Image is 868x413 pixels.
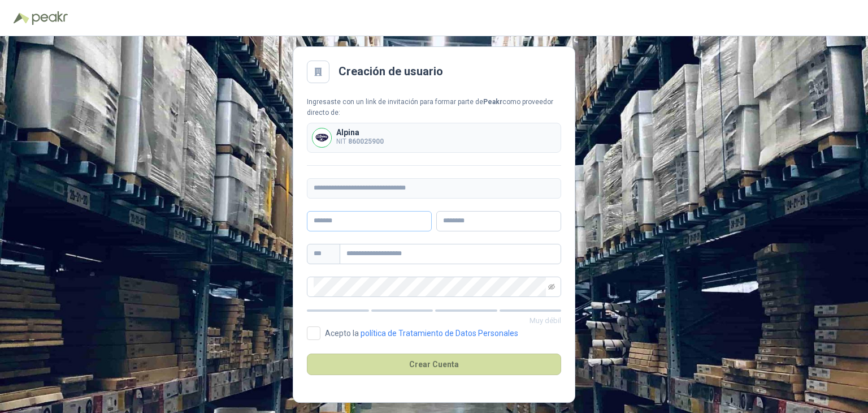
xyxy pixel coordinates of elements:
a: política de Tratamiento de Datos Personales [361,329,518,338]
div: Ingresaste con un link de invitación para formar parte de como proveedor directo de: [307,97,561,118]
b: Peakr [483,98,502,106]
p: NIT [336,136,384,147]
button: Crear Cuenta [307,354,561,375]
p: Alpina [336,128,384,136]
b: 860025900 [348,137,384,145]
img: Company Logo [313,128,331,147]
h2: Creación de usuario [338,63,443,80]
span: Acepto la [320,329,523,337]
img: Peakr [32,11,68,25]
p: Muy débil [307,315,561,326]
img: Logo [14,12,29,24]
span: eye-invisible [548,283,555,290]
